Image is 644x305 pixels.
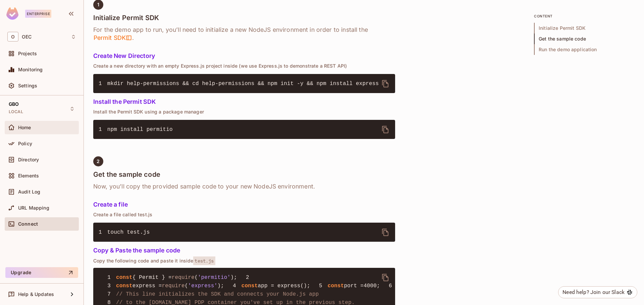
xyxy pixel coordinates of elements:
[93,182,395,190] h6: Now, you’ll copy the provided sample code to your new NodeJS environment.
[534,44,635,55] span: Run the demo application
[18,51,37,56] span: Projects
[107,127,173,133] span: npm install permitio
[107,229,150,235] span: touch test.js
[99,290,116,298] span: 7
[99,126,107,134] span: 1
[18,221,38,227] span: Connect
[99,282,116,290] span: 3
[93,98,395,105] h5: Install the Permit SDK
[93,14,395,22] h4: Initialize Permit SDK
[193,256,215,265] span: test.js
[377,122,393,138] button: delete
[162,283,185,289] span: require
[93,109,395,115] p: Install the Permit SDK using a package manager
[107,81,379,87] span: mkdir help-permissions && cd help-permissions && npm init -y && npm install express
[93,63,395,69] p: Create a new directory with an empty Express.js project inside (we use Express.js to demonstrate ...
[377,76,393,92] button: delete
[185,283,188,289] span: (
[18,67,43,72] span: Monitoring
[93,170,395,178] h4: Get the sample code
[224,282,241,290] span: 4
[116,283,132,289] span: const
[9,109,23,115] span: LOCAL
[97,2,99,7] span: 1
[7,32,18,42] span: O
[18,157,39,162] span: Directory
[22,34,32,40] span: Workspace: OEC
[116,291,319,297] span: // This line initializes the SDK and connects your Node.js app
[18,292,54,297] span: Help & Updates
[18,141,32,146] span: Policy
[258,283,310,289] span: app = express();
[377,224,393,240] button: delete
[328,283,344,289] span: const
[93,212,395,217] p: Create a file called test.js
[18,83,37,88] span: Settings
[93,53,395,59] h5: Create New Directory
[562,288,625,296] div: Need help? Join our Slack
[18,205,49,211] span: URL Mapping
[344,283,364,289] span: port =
[18,173,39,178] span: Elements
[99,274,116,282] span: 1
[6,7,18,20] img: SReyMgAAAABJRU5ErkJggg==
[172,275,195,281] span: require
[93,26,395,42] h6: For the demo app to run, you’ll need to initialize a new NodeJS environment in order to install t...
[132,275,172,281] span: { Permit } =
[534,13,635,19] p: content
[195,275,198,281] span: (
[188,283,218,289] span: 'express'
[198,275,231,281] span: 'permitio'
[93,34,132,42] span: Permit SDK
[132,283,162,289] span: express =
[25,10,51,18] div: Enterprise
[237,274,255,282] span: 2
[9,101,19,107] span: GBO
[364,283,377,289] span: 4000
[18,125,31,130] span: Home
[18,189,40,195] span: Audit Log
[230,275,237,281] span: );
[534,33,635,44] span: Get the sample code
[217,283,224,289] span: );
[93,247,395,254] h5: Copy & Paste the sample code
[534,23,635,33] span: Initialize Permit SDK
[93,201,395,208] h5: Create a file
[377,270,393,286] button: delete
[5,267,78,278] button: Upgrade
[116,275,132,281] span: const
[99,228,107,236] span: 1
[241,283,258,289] span: const
[310,282,328,290] span: 5
[99,80,107,88] span: 1
[93,258,395,264] p: Copy the following code and paste it inside
[97,159,100,164] span: 2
